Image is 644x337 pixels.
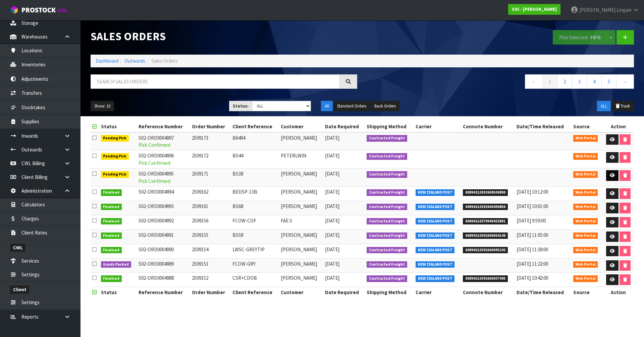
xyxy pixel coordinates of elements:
[101,171,129,178] span: Pending Pick
[365,121,414,132] th: Shipping Method
[525,74,543,89] a: ←
[137,150,190,168] td: S02-ORD0004996
[553,30,607,45] button: Pick Selected -FIFO
[137,168,190,187] td: S02-ORD0004995
[512,6,557,12] strong: S02 - [PERSON_NAME]
[325,189,339,195] span: [DATE]
[190,187,231,201] td: 2509162
[616,74,634,89] a: →
[414,287,461,298] th: Carrier
[572,74,587,89] a: 3
[416,189,455,196] span: NEW ZEALAND POST
[587,74,602,89] a: 4
[99,121,137,132] th: Status
[139,142,170,148] span: Pick Confirmed
[137,229,190,244] td: S02-ORD0004991
[137,273,190,287] td: S02-ORD0004988
[190,258,231,273] td: 2509153
[231,229,279,244] td: BS58
[190,215,231,229] td: 2509156
[367,218,407,225] span: Contracted Freight
[231,121,279,132] th: Client Reference
[231,201,279,215] td: BS68
[139,160,170,166] span: Pick Confirmed
[137,287,190,298] th: Reference Number
[573,171,598,178] span: Web Portal
[231,244,279,258] td: LWSC-GREYTIP
[101,204,122,210] span: Finalised
[137,258,190,273] td: S02-ORD0004989
[279,215,323,229] td: FAE S
[508,4,560,15] a: S02 - [PERSON_NAME]
[279,187,323,201] td: [PERSON_NAME]
[101,275,122,282] span: Finalised
[137,215,190,229] td: S02-ORD0004992
[367,232,407,239] span: Contracted Freight
[137,244,190,258] td: S02-ORD0004990
[463,218,508,225] span: 00894210379949432891
[573,135,598,142] span: Web Portal
[611,101,634,112] button: Trash
[416,232,455,239] span: NEW ZEALAND POST
[367,204,407,210] span: Contracted Freight
[517,217,546,224] span: [DATE] 9:59:00
[367,74,634,91] nav: Page navigation
[101,153,129,160] span: Pending Pick
[573,153,598,160] span: Web Portal
[190,132,231,150] td: 2509173
[124,58,145,64] a: Outwards
[99,287,137,298] th: Status
[414,121,461,132] th: Carrier
[137,121,190,132] th: Reference Number
[590,34,601,41] strong: FIFO
[325,217,339,224] span: [DATE]
[573,247,598,254] span: Web Portal
[517,232,548,238] span: [DATE] 11:05:00
[325,232,339,238] span: [DATE]
[231,258,279,273] td: FCOW-GRY
[101,261,131,268] span: Goods Packed
[279,273,323,287] td: [PERSON_NAME]
[101,135,129,142] span: Pending Pick
[231,132,279,150] td: B6494
[367,153,407,160] span: Contracted Freight
[101,232,122,239] span: Finalised
[463,189,508,196] span: 00894210392600500890
[101,189,122,196] span: Finalised
[515,121,572,132] th: Date/Time Released
[279,121,323,132] th: Customer
[367,275,407,282] span: Contracted Freight
[463,204,508,210] span: 00894210392600490856
[21,6,56,14] span: ProStock
[91,101,114,112] button: Show: 10
[279,132,323,150] td: [PERSON_NAME]
[231,215,279,229] td: FCOW-COF
[137,187,190,201] td: S02-ORD0004994
[101,247,122,254] span: Finalised
[367,171,407,178] span: Contracted Freight
[557,74,572,89] a: 2
[91,74,340,89] input: Search sales orders
[279,244,323,258] td: [PERSON_NAME]
[573,261,598,268] span: Web Portal
[416,275,455,282] span: NEW ZEALAND POST
[579,7,615,13] span: [PERSON_NAME]
[463,247,508,254] span: 00894210392600095242
[416,247,455,254] span: NEW ZEALAND POST
[542,74,557,89] a: 1
[190,150,231,168] td: 2509172
[57,7,67,14] small: WMS
[231,287,279,298] th: Client Reference
[573,204,598,210] span: Web Portal
[463,232,508,239] span: 00894210392600064149
[367,135,407,142] span: Contracted Freight
[517,189,548,195] span: [DATE] 10:12:00
[323,287,365,298] th: Date Required
[279,168,323,187] td: [PERSON_NAME]
[603,287,634,298] th: Action
[279,201,323,215] td: [PERSON_NAME]
[190,229,231,244] td: 2509155
[279,150,323,168] td: PETERLWIN
[325,152,339,159] span: [DATE]
[231,273,279,287] td: CSR+CDOB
